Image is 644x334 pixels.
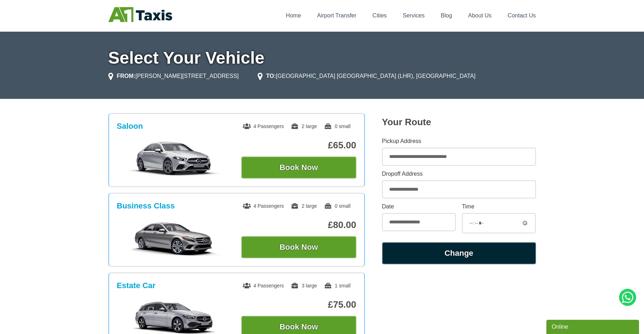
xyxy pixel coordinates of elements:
[241,236,356,258] button: Book Now
[382,242,536,264] button: Change
[108,72,239,80] li: [PERSON_NAME][STREET_ADDRESS]
[382,204,456,210] label: Date
[382,117,536,128] h2: Your Route
[291,203,317,209] span: 2 large
[324,123,350,129] span: 0 small
[120,221,228,256] img: Business Class
[382,171,536,177] label: Dropoff Address
[258,72,475,80] li: [GEOGRAPHIC_DATA] [GEOGRAPHIC_DATA] (LHR), [GEOGRAPHIC_DATA]
[291,283,317,288] span: 3 large
[546,318,640,334] iframe: chat widget
[241,157,356,179] button: Book Now
[120,141,228,176] img: Saloon
[286,12,301,18] a: Home
[117,201,175,211] h3: Business Class
[462,204,536,210] label: Time
[468,12,492,18] a: About Us
[382,138,536,144] label: Pickup Address
[241,219,356,230] p: £80.00
[108,49,536,67] h1: Select Your Vehicle
[117,281,156,290] h3: Estate Car
[508,12,536,18] a: Contact Us
[243,123,284,129] span: 4 Passengers
[241,140,356,151] p: £65.00
[266,73,276,79] strong: TO:
[243,203,284,209] span: 4 Passengers
[317,12,356,18] a: Airport Transfer
[117,73,135,79] strong: FROM:
[117,122,143,131] h3: Saloon
[441,12,452,18] a: Blog
[324,283,350,288] span: 1 small
[324,203,350,209] span: 0 small
[291,123,317,129] span: 2 large
[243,283,284,288] span: 4 Passengers
[108,7,172,22] img: A1 Taxis St Albans LTD
[372,12,387,18] a: Cities
[403,12,424,18] a: Services
[241,299,356,310] p: £75.00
